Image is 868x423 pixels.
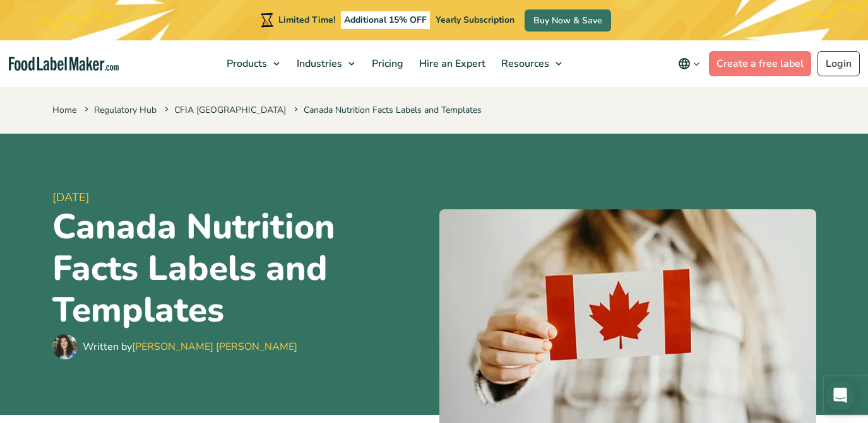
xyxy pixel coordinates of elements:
span: Resources [497,57,550,71]
a: Regulatory Hub [94,104,157,116]
a: Create a free label [709,51,811,76]
a: [PERSON_NAME] [PERSON_NAME] [132,340,297,354]
a: Products [219,40,286,87]
a: Pricing [364,40,408,87]
h1: Canada Nutrition Facts Labels and Templates [52,206,429,331]
a: Buy Now & Save [525,9,611,32]
span: Pricing [368,57,405,71]
span: Products [223,57,268,71]
a: CFIA [GEOGRAPHIC_DATA] [174,104,286,116]
a: Resources [494,40,568,87]
a: Login [817,51,860,76]
a: Industries [289,40,361,87]
img: Maria Abi Hanna - Food Label Maker [52,334,78,359]
div: Written by [83,339,297,354]
span: Yearly Subscription [436,14,514,26]
span: Canada Nutrition Facts Labels and Templates [292,104,482,116]
span: Limited Time! [278,14,335,26]
div: Open Intercom Messenger [825,380,855,410]
a: Home [52,104,76,116]
span: Industries [293,57,343,71]
span: Additional 15% OFF [341,11,430,29]
span: Hire an Expert [415,57,487,71]
span: [DATE] [52,189,429,206]
a: Hire an Expert [412,40,490,87]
